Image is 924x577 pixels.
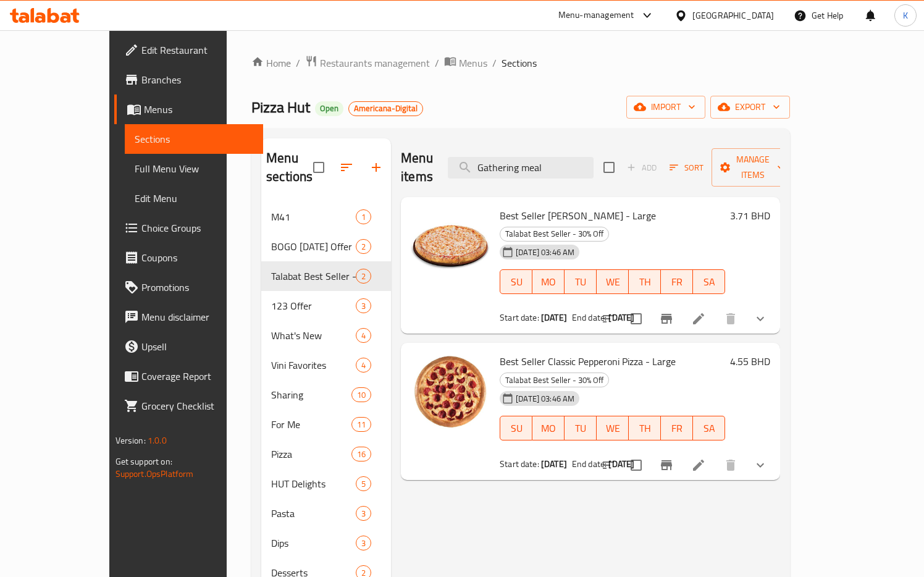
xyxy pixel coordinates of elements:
[271,358,356,373] div: Vini Favorites
[114,243,264,272] a: Coupons
[500,352,676,371] span: Best Seller Classic Pepperoni Pizza - Large
[666,158,707,177] button: Sort
[296,56,300,70] li: /
[356,241,371,253] span: 2
[652,304,681,334] button: Branch-specific-item
[261,380,391,410] div: Sharing10
[745,450,775,480] button: show more
[114,391,264,421] a: Grocery Checklist
[565,269,597,294] button: TU
[505,419,527,437] span: SU
[261,291,391,321] div: 123 Offer3
[492,56,497,70] li: /
[444,55,487,71] a: Menus
[271,387,351,402] div: Sharing
[261,232,391,261] div: BOGO [DATE] Offer2
[135,161,254,176] span: Full Menu View
[623,452,649,478] span: Select to update
[114,95,264,124] a: Menus
[271,209,356,224] div: M41
[602,273,624,291] span: WE
[693,416,725,440] button: SA
[261,499,391,528] div: Pasta3
[305,55,430,71] a: Restaurants management
[261,439,391,469] div: Pizza16
[261,321,391,350] div: What's New4
[356,330,371,342] span: 4
[661,158,712,177] span: Sort items
[500,373,608,387] span: Talabat Best Seller - 30% Off
[716,450,745,480] button: delete
[500,206,656,225] span: Best Seller [PERSON_NAME] - Large
[271,417,351,432] span: For Me
[141,369,254,384] span: Coverage Report
[261,261,391,291] div: Talabat Best Seller - 30% Off2
[537,273,560,291] span: MO
[435,56,439,70] li: /
[511,393,579,405] span: [DATE] 03:46 AM
[352,419,371,431] span: 11
[691,311,706,326] a: Edit menu item
[459,56,487,70] span: Menus
[349,103,422,114] span: Americana-Digital
[271,298,356,313] span: 123 Offer
[597,269,629,294] button: WE
[356,508,371,520] span: 3
[271,269,356,284] span: Talabat Best Seller - 30% Off
[356,476,371,491] div: items
[629,269,661,294] button: TH
[261,469,391,499] div: HUT Delights5
[500,269,532,294] button: SU
[626,96,705,119] button: import
[356,209,371,224] div: items
[356,239,371,254] div: items
[148,432,167,449] span: 1.0.0
[602,419,624,437] span: WE
[903,9,908,22] span: K
[532,269,565,294] button: MO
[141,72,254,87] span: Branches
[141,250,254,265] span: Coupons
[623,306,649,332] span: Select to update
[141,398,254,413] span: Grocery Checklist
[356,328,371,343] div: items
[356,478,371,490] span: 5
[698,419,720,437] span: SA
[411,353,490,432] img: Best Seller Classic Pepperoni Pizza - Large
[712,148,794,187] button: Manage items
[261,350,391,380] div: Vini Favorites4
[271,506,356,521] span: Pasta
[572,456,607,472] span: End date:
[271,447,351,461] div: Pizza
[730,207,770,224] h6: 3.71 BHD
[114,65,264,95] a: Branches
[622,158,661,177] span: Add item
[141,43,254,57] span: Edit Restaurant
[629,416,661,440] button: TH
[114,302,264,332] a: Menu disclaimer
[251,56,291,70] a: Home
[141,280,254,295] span: Promotions
[511,246,579,258] span: [DATE] 03:46 AM
[693,269,725,294] button: SA
[135,191,254,206] span: Edit Menu
[261,410,391,439] div: For Me11
[636,99,695,115] span: import
[141,339,254,354] span: Upsell
[691,458,706,473] a: Edit menu item
[356,358,371,373] div: items
[315,103,343,114] span: Open
[271,328,356,343] span: What's New
[500,227,608,241] span: Talabat Best Seller - 30% Off
[572,310,607,326] span: End date:
[271,476,356,491] div: HUT Delights
[505,273,527,291] span: SU
[661,416,693,440] button: FR
[251,93,310,121] span: Pizza Hut
[698,273,720,291] span: SA
[594,450,623,480] button: sort-choices
[356,211,371,223] span: 1
[332,153,361,182] span: Sort sections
